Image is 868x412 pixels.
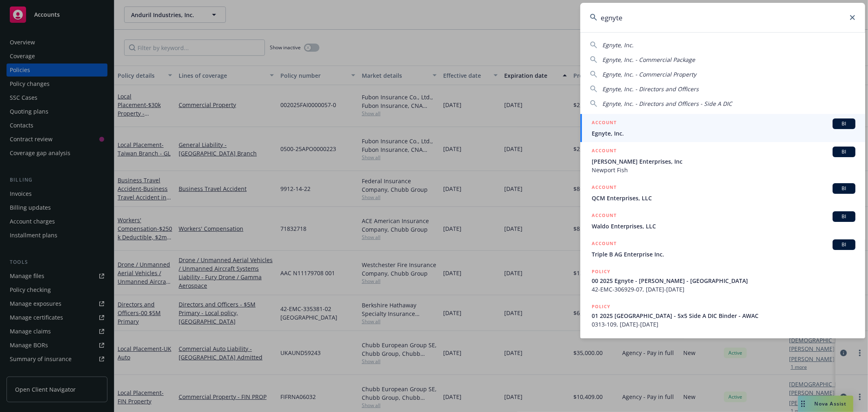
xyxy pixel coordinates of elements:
[592,211,617,221] h5: ACCOUNT
[580,298,865,333] a: POLICY01 2025 [GEOGRAPHIC_DATA] - 5x5 Side A DIC Binder - AWAC0313-109, [DATE]-[DATE]
[580,333,865,368] a: POLICY
[592,250,855,259] span: Triple B AG Enterprise Inc.
[592,222,855,230] span: Waldo Enterprises, LLC
[580,179,865,207] a: ACCOUNTBIQCM Enterprises, LLC
[592,157,855,166] span: [PERSON_NAME] Enterprises, Inc
[592,183,617,193] h5: ACCOUNT
[592,276,855,285] span: 00 2025 Egnyte - [PERSON_NAME] - [GEOGRAPHIC_DATA]
[836,120,852,127] span: BI
[592,239,617,249] h5: ACCOUNT
[580,207,865,235] a: ACCOUNTBIWaldo Enterprises, LLC
[592,311,855,320] span: 01 2025 [GEOGRAPHIC_DATA] - 5x5 Side A DIC Binder - AWAC
[602,100,732,107] span: Egnyte, Inc. - Directors and Officers - Side A DIC
[836,185,852,192] span: BI
[602,70,696,78] span: Egnyte, Inc. - Commercial Property
[602,85,699,93] span: Egnyte, Inc. - Directors and Officers
[592,194,855,202] span: QCM Enterprises, LLC
[592,147,617,156] h5: ACCOUNT
[592,129,855,138] span: Egnyte, Inc.
[602,41,634,49] span: Egnyte, Inc.
[580,142,865,179] a: ACCOUNTBI[PERSON_NAME] Enterprises, IncNewport Fish
[592,302,610,311] h5: POLICY
[592,337,610,346] h5: POLICY
[592,118,617,128] h5: ACCOUNT
[592,267,610,276] h5: POLICY
[836,148,852,156] span: BI
[836,213,852,220] span: BI
[592,285,855,294] span: 42-EMC-306929-07, [DATE]-[DATE]
[580,114,865,142] a: ACCOUNTBIEgnyte, Inc.
[836,241,852,248] span: BI
[580,263,865,298] a: POLICY00 2025 Egnyte - [PERSON_NAME] - [GEOGRAPHIC_DATA]42-EMC-306929-07, [DATE]-[DATE]
[580,3,865,32] input: Search...
[602,56,695,64] span: Egnyte, Inc. - Commercial Package
[592,320,855,329] span: 0313-109, [DATE]-[DATE]
[592,166,855,174] span: Newport Fish
[580,235,865,263] a: ACCOUNTBITriple B AG Enterprise Inc.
